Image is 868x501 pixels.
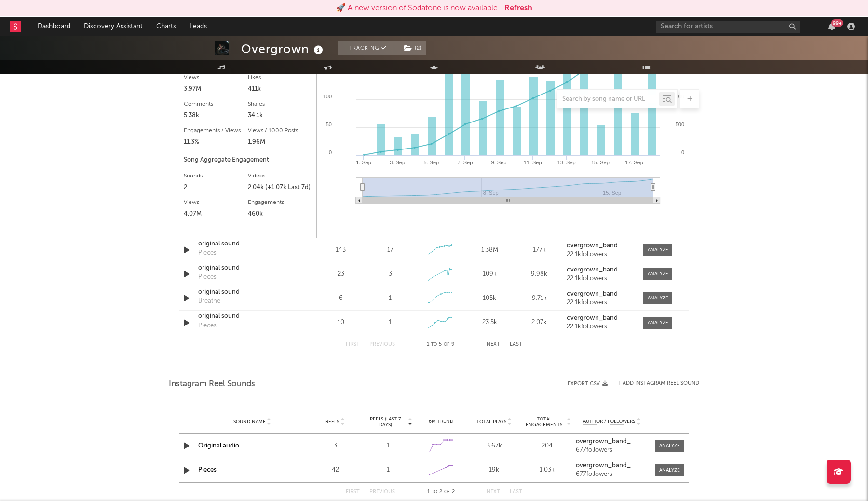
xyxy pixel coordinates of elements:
[467,294,512,303] div: 105k
[184,197,248,208] div: Views
[617,381,699,386] button: + Add Instagram Reel Sound
[248,83,312,95] div: 411k
[576,462,631,469] strong: overgrown_band_
[467,318,512,327] div: 23.5k
[198,321,217,331] div: Pieces
[389,318,392,327] div: 1
[31,17,77,36] a: Dashboard
[487,342,500,347] button: Next
[567,251,634,258] div: 22.1k followers
[510,489,522,495] button: Last
[318,245,363,255] div: 143
[567,315,634,322] a: overgrown_band
[356,160,371,165] text: 1. Sep
[336,2,500,14] div: 🚀 A new version of Sodatone is now available.
[557,95,659,103] input: Search by song name or URL
[198,443,239,449] a: Original audio
[656,21,800,33] input: Search for artists
[510,342,522,347] button: Last
[184,208,248,220] div: 4.07M
[390,160,405,165] text: 3. Sep
[576,447,648,454] div: 677 followers
[567,275,634,282] div: 22.1k followers
[583,419,635,425] span: Author / Followers
[831,19,843,27] div: 99 +
[567,243,618,249] strong: overgrown_band
[568,381,608,387] button: Export CSV
[423,160,439,165] text: 5. Sep
[591,160,610,165] text: 15. Sep
[198,467,217,473] a: Pieces
[248,170,312,182] div: Videos
[517,245,562,255] div: 177k
[576,438,631,445] strong: overgrown_band_
[524,160,542,165] text: 11. Sep
[338,41,398,55] button: Tracking
[318,294,363,303] div: 6
[487,489,500,495] button: Next
[470,465,518,475] div: 19k
[828,23,835,30] button: 99+
[248,182,312,193] div: 2.04k (+1.07k Last 7d)
[517,318,562,327] div: 2.07k
[523,441,571,451] div: 204
[681,149,684,155] text: 0
[198,311,299,321] a: original sound
[364,465,412,475] div: 1
[198,263,299,273] a: original sound
[318,318,363,327] div: 10
[184,110,248,122] div: 5.38k
[184,170,248,182] div: Sounds
[414,487,467,498] div: 1 2 2
[517,270,562,279] div: 9.98k
[576,438,648,445] a: overgrown_band_
[517,294,562,303] div: 9.71k
[432,490,437,494] span: to
[676,122,684,127] text: 500
[369,489,395,495] button: Previous
[184,136,248,148] div: 11.3%
[504,2,532,14] button: Refresh
[325,419,339,425] span: Reels
[417,418,465,425] div: 6M Trend
[311,465,359,475] div: 42
[567,243,634,249] a: overgrown_band
[444,490,450,494] span: of
[625,160,643,165] text: 17. Sep
[369,342,395,347] button: Previous
[326,122,332,127] text: 50
[567,267,618,273] strong: overgrown_band
[198,248,217,258] div: Pieces
[198,287,299,297] a: original sound
[491,160,507,165] text: 9. Sep
[476,419,506,425] span: Total Plays
[387,245,393,255] div: 17
[77,17,149,36] a: Discovery Assistant
[364,416,407,428] span: Reels (last 7 days)
[233,419,266,425] span: Sound Name
[414,339,467,351] div: 1 5 9
[198,239,299,249] a: original sound
[184,83,248,95] div: 3.97M
[248,136,312,148] div: 1.96M
[398,41,427,55] span: ( 2 )
[567,291,618,297] strong: overgrown_band
[248,208,312,220] div: 460k
[467,270,512,279] div: 109k
[567,267,634,273] a: overgrown_band
[318,270,363,279] div: 23
[183,17,214,36] a: Leads
[557,160,576,165] text: 13. Sep
[346,489,360,495] button: First
[576,462,648,469] a: overgrown_band_
[444,342,449,347] span: of
[184,72,248,83] div: Views
[467,245,512,255] div: 1.38M
[184,182,248,193] div: 2
[389,294,392,303] div: 1
[311,441,359,451] div: 3
[198,272,217,282] div: Pieces
[346,342,360,347] button: First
